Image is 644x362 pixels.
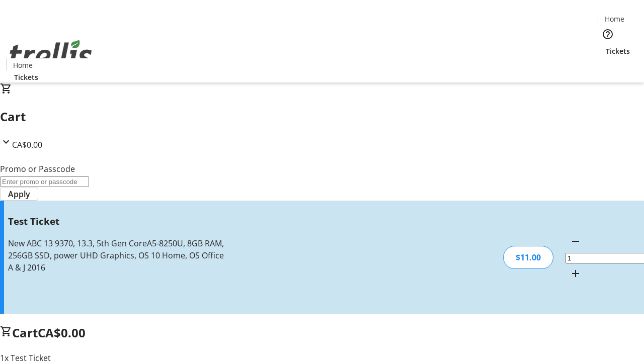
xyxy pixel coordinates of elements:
[606,46,630,56] span: Tickets
[503,246,553,269] div: $11.00
[598,56,618,76] button: Cart
[7,60,39,70] a: Home
[14,72,38,82] span: Tickets
[8,188,30,200] span: Apply
[598,46,638,56] a: Tickets
[605,14,624,24] span: Home
[598,24,618,44] button: Help
[13,60,33,70] span: Home
[8,237,228,274] div: New ABC 13 9370, 13.3, 5th Gen CoreA5-8250U, 8GB RAM, 256GB SSD, power UHD Graphics, OS 10 Home, ...
[598,14,630,24] a: Home
[6,29,96,79] img: Orient E2E Organization bFzNIgylTv's Logo
[38,324,86,341] span: CA$0.00
[12,139,42,150] span: CA$0.00
[6,72,46,82] a: Tickets
[566,231,586,251] button: Decrement by one
[8,214,228,228] h3: Test Ticket
[566,263,586,284] button: Increment by one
